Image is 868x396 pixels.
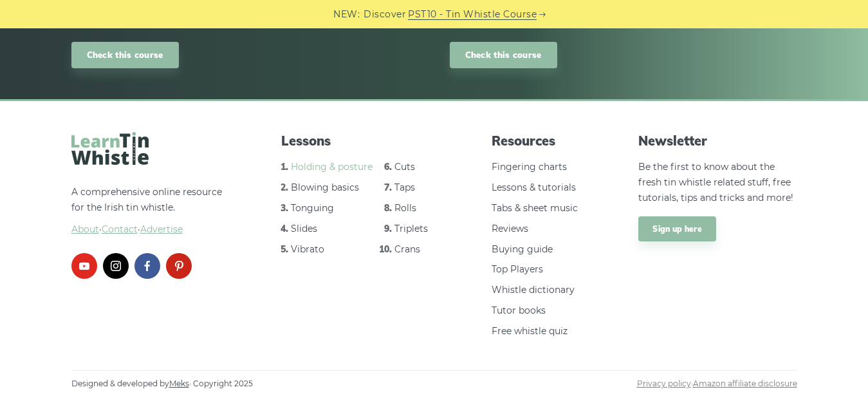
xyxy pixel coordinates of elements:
[71,253,97,279] a: youtube
[492,284,575,296] a: Whistle dictionary
[394,202,416,214] a: Rolls
[492,223,528,234] a: Reviews
[394,182,415,193] a: Taps
[291,243,324,255] a: Vibrato
[71,185,230,237] p: A comprehensive online resource for the Irish tin whistle.
[291,182,359,193] a: Blowing basics
[450,42,557,68] a: Check this course
[102,223,183,235] a: Contact·Advertise
[492,132,587,150] span: Resources
[333,7,360,22] span: NEW:
[638,132,797,150] span: Newsletter
[394,161,415,173] a: Cuts
[364,7,406,22] span: Discover
[492,305,546,316] a: Tutor books
[492,243,553,255] a: Buying guide
[166,253,192,279] a: pinterest
[102,223,138,235] span: Contact
[71,42,179,68] a: Check this course
[291,161,373,173] a: Holding & posture
[71,223,99,235] a: About
[637,377,797,390] span: ·
[408,7,537,22] a: PST10 - Tin Whistle Course
[693,379,797,388] a: Amazon affiliate disclosure
[71,132,149,165] img: LearnTinWhistle.com
[492,263,543,275] a: Top Players
[638,216,716,242] a: Sign up here
[492,182,576,193] a: Lessons & tutorials
[638,160,797,205] p: Be the first to know about the fresh tin whistle related stuff, free tutorials, tips and tricks a...
[492,202,578,214] a: Tabs & sheet music
[291,202,334,214] a: Tonguing
[71,222,230,238] span: ·
[492,325,568,337] a: Free whistle quiz
[71,377,253,390] span: Designed & developed by · Copyright 2025
[140,223,183,235] span: Advertise
[394,223,428,234] a: Triplets
[291,223,317,234] a: Slides
[134,253,160,279] a: facebook
[637,379,691,388] a: Privacy policy
[103,253,129,279] a: instagram
[394,243,420,255] a: Crans
[492,161,567,173] a: Fingering charts
[281,132,439,150] span: Lessons
[169,379,189,388] a: Meks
